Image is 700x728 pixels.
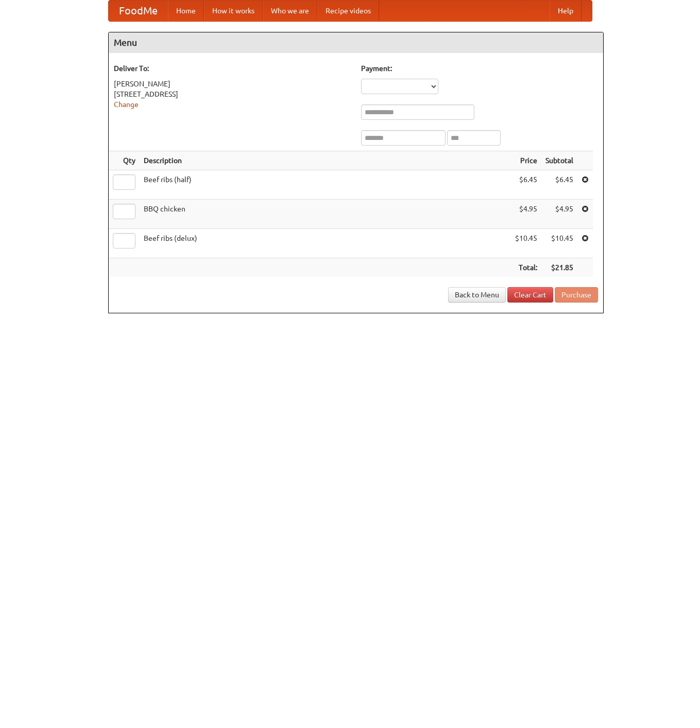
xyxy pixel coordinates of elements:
[204,1,263,21] a: How it works
[511,258,541,277] th: Total:
[511,170,541,200] td: $6.45
[114,63,351,74] h5: Deliver To:
[511,151,541,170] th: Price
[511,229,541,258] td: $10.45
[140,170,511,200] td: Beef ribs (half)
[541,229,577,258] td: $10.45
[361,63,598,74] h5: Payment:
[541,200,577,229] td: $4.95
[555,287,598,303] button: Purchase
[140,151,511,170] th: Description
[448,287,506,303] a: Back to Menu
[317,1,379,21] a: Recipe videos
[550,1,582,21] a: Help
[263,1,317,21] a: Who we are
[109,32,603,53] h4: Menu
[541,151,577,170] th: Subtotal
[168,1,204,21] a: Home
[109,1,168,21] a: FoodMe
[114,89,351,99] div: [STREET_ADDRESS]
[140,200,511,229] td: BBQ chicken
[109,151,140,170] th: Qty
[507,287,553,303] a: Clear Cart
[541,258,577,277] th: $21.85
[511,200,541,229] td: $4.95
[541,170,577,200] td: $6.45
[114,79,351,89] div: [PERSON_NAME]
[114,100,139,109] a: Change
[140,229,511,258] td: Beef ribs (delux)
